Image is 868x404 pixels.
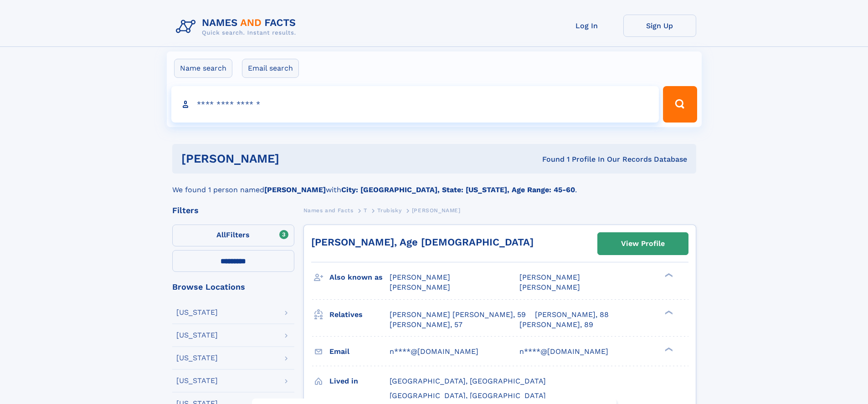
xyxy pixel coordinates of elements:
[172,206,294,215] div: Filters
[550,15,623,37] a: Log In
[176,332,218,339] div: [US_STATE]
[663,309,673,315] div: ❯
[329,344,390,359] h3: Email
[390,310,526,320] a: [PERSON_NAME] [PERSON_NAME], 59
[174,59,232,78] label: Name search
[364,205,367,216] a: T
[172,174,696,195] div: We found 1 person named with .
[621,233,665,254] div: View Profile
[390,377,546,385] span: [GEOGRAPHIC_DATA], [GEOGRAPHIC_DATA]
[329,270,390,285] h3: Also known as
[390,273,450,281] span: [PERSON_NAME]
[390,283,450,291] span: [PERSON_NAME]
[519,283,580,291] span: [PERSON_NAME]
[329,373,390,389] h3: Lived in
[663,86,697,123] button: Search Button
[329,307,390,322] h3: Relatives
[242,59,299,78] label: Email search
[171,86,659,123] input: search input
[663,272,673,278] div: ❯
[390,391,546,400] span: [GEOGRAPHIC_DATA], [GEOGRAPHIC_DATA]
[264,185,326,194] b: [PERSON_NAME]
[412,207,461,214] span: [PERSON_NAME]
[377,205,401,216] a: Trubisky
[176,354,218,362] div: [US_STATE]
[172,283,294,291] div: Browse Locations
[216,230,226,239] span: All
[172,225,294,246] label: Filters
[311,236,534,248] a: [PERSON_NAME], Age [DEMOGRAPHIC_DATA]
[390,320,462,330] a: [PERSON_NAME], 57
[377,207,401,214] span: Trubisky
[181,153,411,164] h1: [PERSON_NAME]
[176,309,218,316] div: [US_STATE]
[364,207,367,214] span: T
[519,320,593,330] a: [PERSON_NAME], 89
[663,346,673,352] div: ❯
[535,310,609,320] a: [PERSON_NAME], 88
[623,15,696,37] a: Sign Up
[341,185,575,194] b: City: [GEOGRAPHIC_DATA], State: [US_STATE], Age Range: 45-60
[303,205,354,216] a: Names and Facts
[411,154,687,164] div: Found 1 Profile In Our Records Database
[176,377,218,384] div: [US_STATE]
[172,15,303,39] img: Logo Names and Facts
[598,233,688,255] a: View Profile
[519,273,580,281] span: [PERSON_NAME]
